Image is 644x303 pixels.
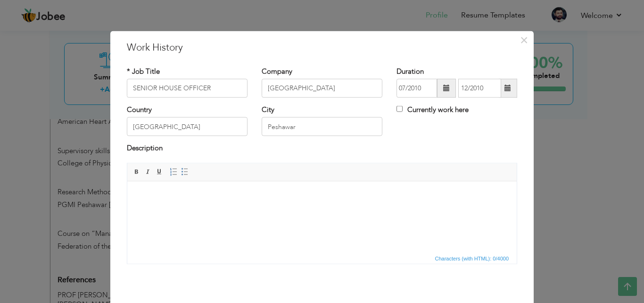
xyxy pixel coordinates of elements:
[127,181,517,252] iframe: Rich Text Editor, workEditor
[127,105,152,115] label: Country
[180,166,190,177] a: Insert/Remove Bulleted List
[127,143,163,153] label: Description
[262,66,292,76] label: Company
[433,254,512,262] div: Statistics
[127,66,160,76] label: * Job Title
[396,105,469,115] label: Currently work here
[516,32,531,47] button: Close
[127,40,517,54] h3: Work History
[132,166,142,177] a: Bold
[143,166,153,177] a: Italic
[520,31,528,48] span: ×
[433,254,511,262] span: Characters (with HTML): 0/4000
[396,79,437,98] input: From
[154,166,165,177] a: Underline
[458,79,501,98] input: Present
[396,106,403,112] input: Currently work here
[396,66,424,76] label: Duration
[168,166,179,177] a: Insert/Remove Numbered List
[262,105,274,115] label: City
